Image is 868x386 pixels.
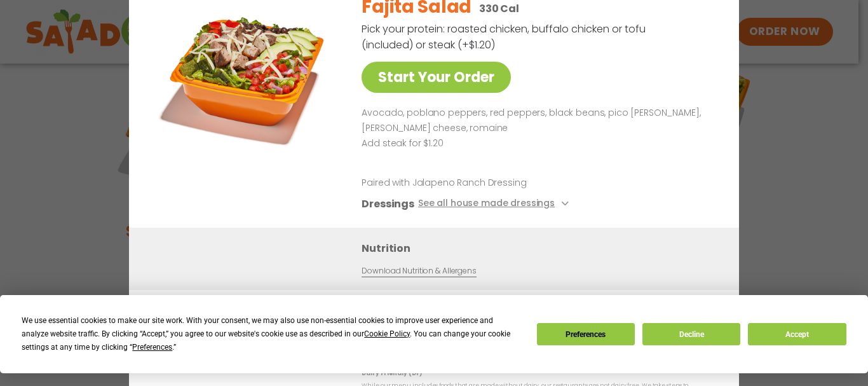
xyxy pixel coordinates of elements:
p: 330 Cal [479,1,519,17]
a: Download Nutrition & Allergens [362,265,476,277]
button: Preferences [537,323,635,345]
p: Avocado, poblano peppers, red peppers, black beans, pico [PERSON_NAME], [PERSON_NAME] cheese, rom... [362,106,709,136]
button: Accept [748,323,846,345]
span: Preferences [132,343,172,352]
button: Decline [642,323,740,345]
button: See all house made dressings [418,196,573,212]
p: Paired with Jalapeno Ranch Dressing [362,176,597,190]
span: Cookie Policy [364,329,410,338]
p: Add steak for $1.20 [362,136,709,151]
div: We use essential cookies to make our site work. With your consent, we may also use non-essential ... [22,314,521,354]
h3: Dressings [362,196,414,212]
a: Start Your Order [362,62,511,93]
p: Pick your protein: roasted chicken, buffalo chicken or tofu (included) or steak (+$1.20) [362,21,648,53]
h3: Nutrition [362,240,720,256]
strong: Dairy Friendly (DF) [362,369,421,377]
